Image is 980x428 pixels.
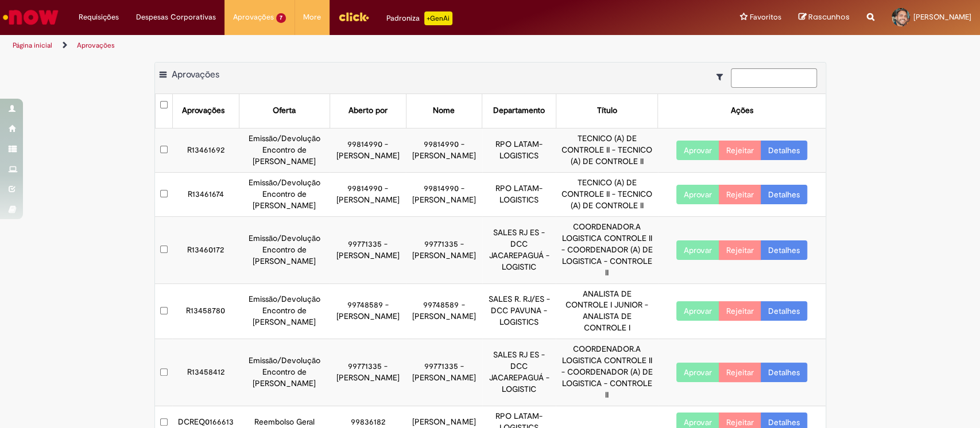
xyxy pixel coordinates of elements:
i: Mostrar filtros para: Suas Solicitações [716,73,729,81]
td: COORDENADOR.A LOGISTICA CONTROLE II - COORDENADOR (A) DE LOGISTICA - CONTROLE II [556,339,657,406]
td: RPO LATAM- LOGISTICS [482,172,556,216]
div: Nome [433,105,455,116]
td: 99748589 - [PERSON_NAME] [406,283,482,339]
ul: Trilhas de página [9,35,645,56]
td: SALES RJ ES - DCC JACAREPAGUÁ - LOGISTIC [482,216,556,283]
td: Emissão/Devolução Encontro de [PERSON_NAME] [239,128,330,172]
td: TECNICO (A) DE CONTROLE II - TECNICO (A) DE CONTROLE II [556,172,657,216]
td: 99748589 - [PERSON_NAME] [330,283,406,339]
td: 99771335 - [PERSON_NAME] [330,216,406,283]
img: ServiceNow [1,6,60,29]
td: 99771335 - [PERSON_NAME] [406,339,482,406]
td: TECNICO (A) DE CONTROLE II - TECNICO (A) DE CONTROLE II [556,128,657,172]
button: Aprovar [676,363,719,382]
span: Aprovações [233,11,274,23]
td: R13461674 [172,172,239,216]
a: Detalhes [761,363,807,382]
span: [PERSON_NAME] [913,12,971,22]
div: Aberto por [348,105,388,116]
th: Aprovações [172,94,239,128]
div: Aprovações [182,105,224,116]
td: Emissão/Devolução Encontro de [PERSON_NAME] [239,283,330,339]
td: RPO LATAM- LOGISTICS [482,128,556,172]
button: Aprovar [676,240,719,260]
button: Aprovar [676,301,719,321]
a: Detalhes [761,301,807,321]
td: 99814990 - [PERSON_NAME] [406,128,482,172]
p: +GenAi [424,11,452,25]
td: SALES RJ ES - DCC JACAREPAGUÁ - LOGISTIC [482,339,556,406]
td: R13458412 [172,339,239,406]
button: Rejeitar [719,141,761,160]
td: 99814990 - [PERSON_NAME] [330,172,406,216]
td: R13458780 [172,283,239,339]
span: 7 [276,13,286,23]
td: R13461692 [172,128,239,172]
img: click_logo_yellow_360x200.png [338,8,369,25]
td: Emissão/Devolução Encontro de [PERSON_NAME] [239,216,330,283]
div: Padroniza [386,11,452,25]
td: 99771335 - [PERSON_NAME] [330,339,406,406]
button: Rejeitar [719,185,761,204]
td: R13460172 [172,216,239,283]
div: Oferta [273,105,296,116]
a: Detalhes [761,185,807,204]
button: Aprovar [676,141,719,160]
span: Favoritos [750,11,781,23]
div: Ações [730,105,753,116]
div: Departamento [493,105,545,116]
a: Detalhes [761,141,807,160]
td: 99814990 - [PERSON_NAME] [330,128,406,172]
div: Título [596,105,617,116]
span: Requisições [79,11,119,23]
button: Aprovar [676,185,719,204]
span: More [303,11,321,23]
a: Rascunhos [799,12,850,23]
button: Rejeitar [719,363,761,382]
td: COORDENADOR.A LOGISTICA CONTROLE II - COORDENADOR (A) DE LOGISTICA - CONTROLE II [556,216,657,283]
span: Despesas Corporativas [136,11,216,23]
td: Emissão/Devolução Encontro de [PERSON_NAME] [239,339,330,406]
td: SALES R. RJ/ES - DCC PAVUNA - LOGISTICS [482,283,556,339]
td: 99814990 - [PERSON_NAME] [406,172,482,216]
td: Emissão/Devolução Encontro de [PERSON_NAME] [239,172,330,216]
a: Aprovações [77,41,115,50]
a: Página inicial [13,41,52,50]
td: ANALISTA DE CONTROLE I JUNIOR - ANALISTA DE CONTROLE I [556,283,657,339]
span: Aprovações [172,69,219,80]
span: Rascunhos [808,11,850,22]
button: Rejeitar [719,240,761,260]
button: Rejeitar [719,301,761,321]
a: Detalhes [761,240,807,260]
td: 99771335 - [PERSON_NAME] [406,216,482,283]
